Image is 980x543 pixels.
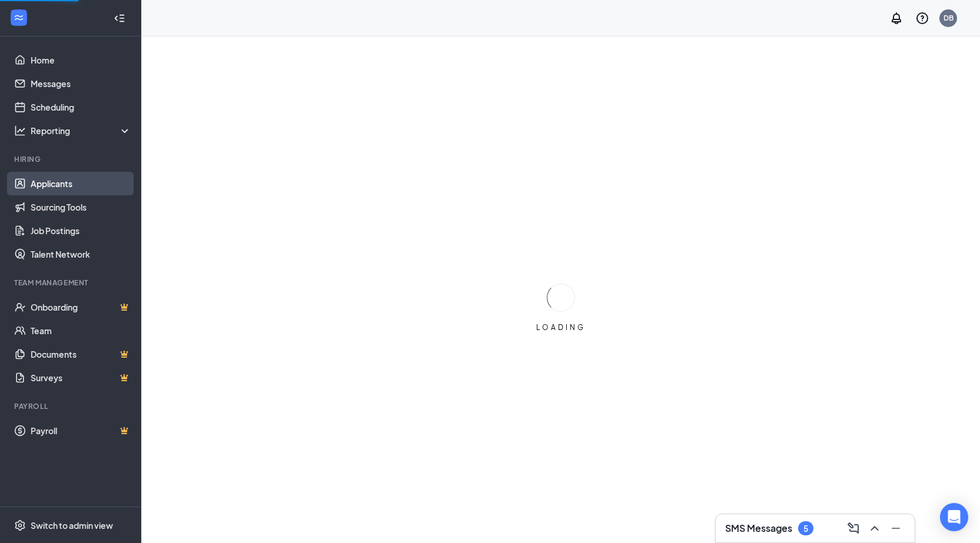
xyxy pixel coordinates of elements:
[14,154,129,164] div: Hiring
[889,521,903,535] svg: Minimize
[868,521,882,535] svg: ChevronUp
[31,48,131,72] a: Home
[531,322,590,332] div: LOADING
[31,319,131,342] a: Team
[803,524,808,534] div: 5
[31,195,131,219] a: Sourcing Tools
[940,503,968,531] div: Open Intercom Messenger
[31,172,131,195] a: Applicants
[13,12,25,24] svg: WorkstreamLogo
[31,419,131,442] a: PayrollCrown
[31,125,132,136] div: Reporting
[31,519,113,531] div: Switch to admin view
[944,13,954,23] div: DB
[14,519,26,531] svg: Settings
[915,11,929,25] svg: QuestionInfo
[31,242,131,266] a: Talent Network
[31,295,131,319] a: OnboardingCrown
[31,219,131,242] a: Job Postings
[114,12,125,24] svg: Collapse
[31,95,131,119] a: Scheduling
[844,519,863,538] button: ComposeMessage
[865,519,884,538] button: ChevronUp
[725,522,792,535] h3: SMS Messages
[846,521,861,535] svg: ComposeMessage
[14,278,129,288] div: Team Management
[31,366,131,389] a: SurveysCrown
[31,342,131,366] a: DocumentsCrown
[14,125,26,136] svg: Analysis
[14,401,129,411] div: Payroll
[31,72,131,95] a: Messages
[889,11,903,25] svg: Notifications
[886,519,905,538] button: Minimize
